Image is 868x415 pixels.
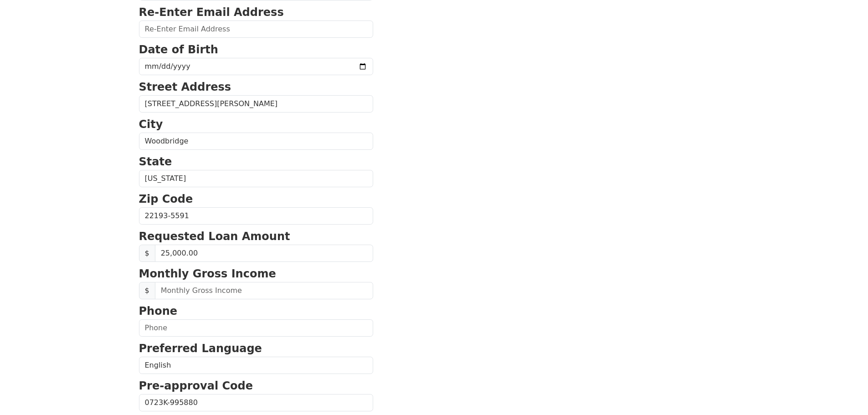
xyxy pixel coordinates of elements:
[139,319,373,337] input: Phone
[139,133,373,150] input: City
[139,342,262,355] strong: Preferred Language
[139,379,253,392] strong: Pre-approval Code
[139,95,373,113] input: Street Address
[155,245,373,262] input: Requested Loan Amount
[139,245,155,262] span: $
[139,230,290,243] strong: Requested Loan Amount
[139,282,155,299] span: $
[155,282,373,299] input: Monthly Gross Income
[139,155,172,168] strong: State
[139,394,373,411] input: Pre-approval Code
[139,118,163,131] strong: City
[139,266,373,282] p: Monthly Gross Income
[139,81,231,93] strong: Street Address
[139,20,373,38] input: Re-Enter Email Address
[139,6,284,19] strong: Re-Enter Email Address
[139,43,218,56] strong: Date of Birth
[139,305,178,318] strong: Phone
[139,207,373,225] input: Zip Code
[139,193,193,205] strong: Zip Code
